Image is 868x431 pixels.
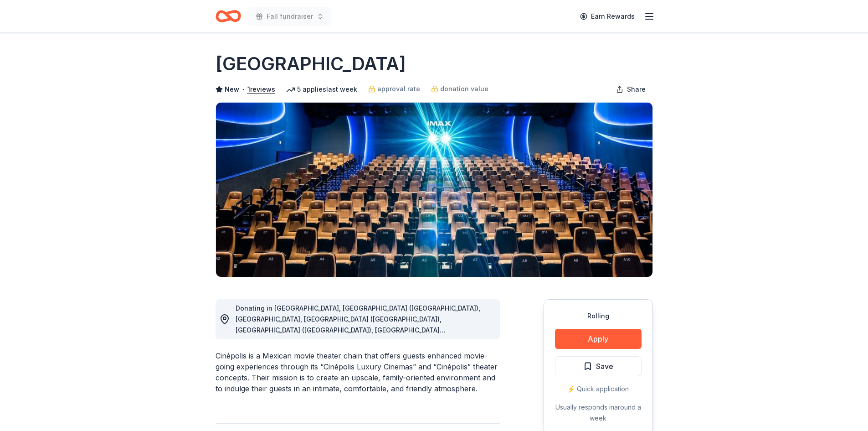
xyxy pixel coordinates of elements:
button: Fall fundraiser [248,7,331,26]
h1: [GEOGRAPHIC_DATA] [216,51,406,77]
button: Save [555,356,642,376]
a: Earn Rewards [575,8,640,25]
span: Save [596,360,613,372]
span: Fall fundraiser [267,11,313,22]
span: Donating in [GEOGRAPHIC_DATA], [GEOGRAPHIC_DATA] ([GEOGRAPHIC_DATA]), [GEOGRAPHIC_DATA], [GEOGRAP... [236,304,480,356]
div: Rolling [555,311,642,322]
a: approval rate [368,83,420,94]
span: New [225,84,239,95]
span: approval rate [377,83,420,94]
button: 1reviews [247,84,275,95]
div: ⚡️ Quick application [555,384,642,395]
span: donation value [440,83,488,94]
span: Share [627,84,646,95]
button: Share [609,80,653,99]
img: Image for Cinépolis [216,103,652,277]
div: Usually responds in around a week [555,402,642,424]
a: Home [216,5,241,27]
div: Cinépolis is a Mexican movie theater chain that offers guests enhanced movie-going experiences th... [216,350,500,394]
button: Apply [555,329,642,349]
span: • [241,86,245,93]
a: donation value [431,83,488,94]
div: 5 applies last week [286,84,357,95]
